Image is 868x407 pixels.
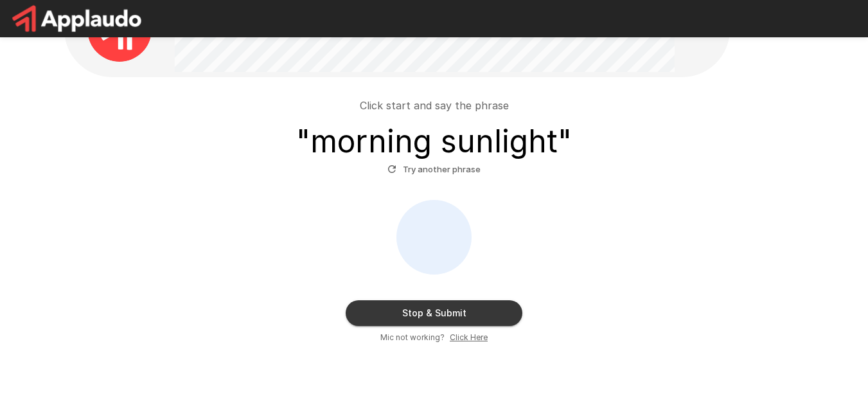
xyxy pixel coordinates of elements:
[360,98,509,113] p: Click start and say the phrase
[384,159,484,179] button: Try another phrase
[450,332,488,342] u: Click Here
[296,123,572,159] h3: " morning sunlight "
[346,300,522,326] button: Stop & Submit
[380,331,445,344] span: Mic not working?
